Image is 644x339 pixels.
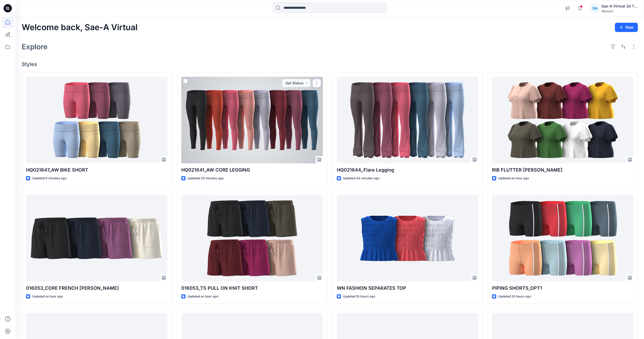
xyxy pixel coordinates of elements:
p: Updated an hour ago [188,294,218,299]
div: Sae-A Virtual 3d Team [601,3,638,9]
p: HQ021647_AW BIKE SHORT [26,166,167,174]
a: WN FASHION SEPARATES TOP [337,195,478,281]
a: HQ021641_AW CORE LEGGING [181,77,323,163]
button: New [615,23,638,32]
a: HQ021644_Flare Legging [337,77,478,163]
p: 016053_TS PULL ON KNIT SHORT [181,285,323,292]
p: HQ021644_Flare Legging [337,166,478,174]
div: Walmart [601,9,638,13]
h2: Explore [22,43,48,51]
p: HQ021641_AW CORE LEGGING [181,166,323,174]
a: RIB FLUTTER HENLEY [492,77,633,163]
p: Updated 9 minutes ago [32,176,67,181]
p: 016053_CORE FRENCH [PERSON_NAME] [26,285,167,292]
p: Updated an hour ago [32,294,63,299]
p: PIPING SHORTS_OPT1 [492,285,633,292]
p: Updated 44 minutes ago [343,176,379,181]
p: Updated 18 hours ago [343,294,375,299]
a: HQ021647_AW BIKE SHORT [26,77,167,163]
p: Updated 24 minutes ago [188,176,224,181]
p: Updated 20 hours ago [498,294,531,299]
p: Updated an hour ago [498,176,529,181]
p: WN FASHION SEPARATES TOP [337,285,478,292]
a: PIPING SHORTS_OPT1 [492,195,633,281]
h4: Styles [22,61,638,67]
p: RIB FLUTTER [PERSON_NAME] [492,166,633,174]
a: 016053_TS PULL ON KNIT SHORT [181,195,323,281]
a: 016053_CORE FRENCH TERRY [26,195,167,281]
h2: Welcome back, Sae-A Virtual [22,23,137,32]
div: SA [590,4,599,13]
